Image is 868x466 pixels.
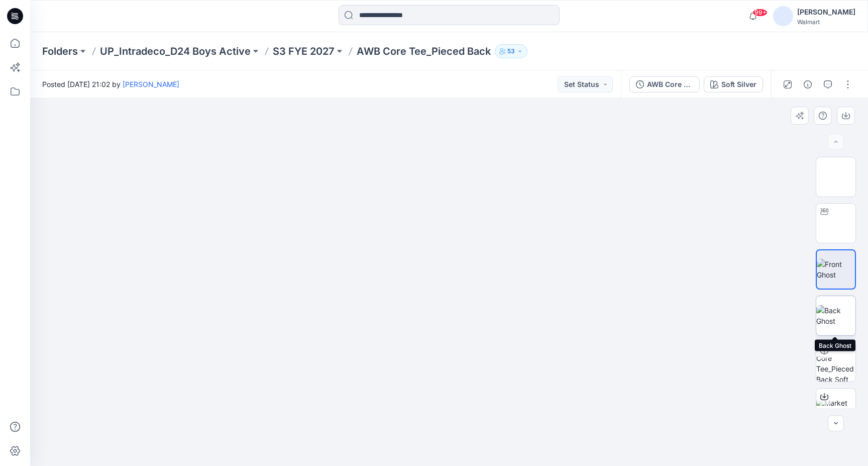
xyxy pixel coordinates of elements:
img: Back Ghost [816,305,855,326]
img: avatar [773,6,793,26]
span: Posted [DATE] 21:02 by [42,79,179,89]
button: Soft Silver [704,76,763,92]
img: Front Ghost [817,259,855,280]
p: AWB Core Tee_Pieced Back [357,44,491,58]
button: Details [800,76,816,92]
img: Color Run 3/4 Ghost [816,161,855,193]
a: S3 FYE 2027 [273,44,335,58]
a: Folders [42,44,78,58]
button: 53 [495,44,527,58]
img: AWB Core Tee_Pieced Back Soft Silver [816,342,855,382]
div: Walmart [797,18,855,26]
a: UP_Intradeco_D24 Boys Active [100,44,251,58]
img: Market Inspiration [816,398,855,419]
div: AWB Core Tee_Pieced Back [647,79,693,90]
a: [PERSON_NAME] [123,80,179,88]
button: AWB Core Tee_Pieced Back [629,76,700,92]
div: Soft Silver [721,79,756,90]
span: 99+ [752,9,768,17]
p: 53 [507,46,515,57]
div: [PERSON_NAME] [797,6,855,18]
